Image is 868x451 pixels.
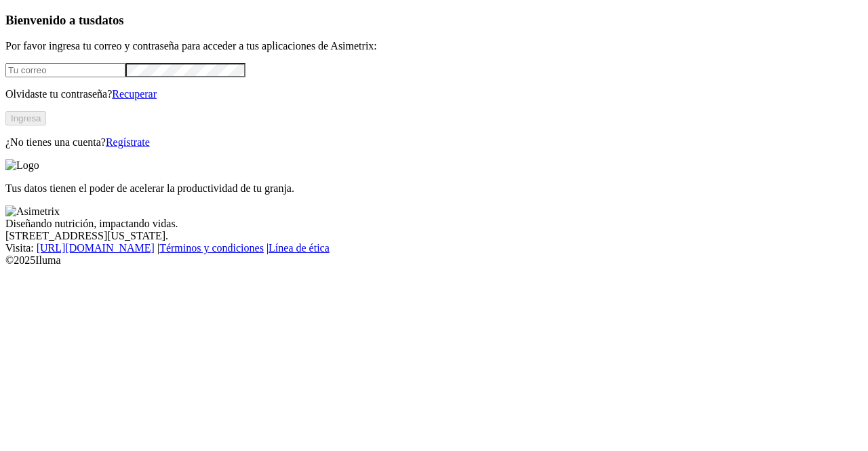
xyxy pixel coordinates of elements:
[5,88,863,100] p: Olvidaste tu contraseña?
[5,159,39,172] img: Logo
[5,182,863,195] p: Tus datos tienen el poder de acelerar la productividad de tu granja.
[5,242,863,254] div: Visita : | |
[5,254,863,267] div: © 2025 Iluma
[5,111,46,125] button: Ingresa
[112,88,157,100] a: Recuperar
[106,136,150,148] a: Regístrate
[95,13,124,27] span: datos
[5,218,863,230] div: Diseñando nutrición, impactando vidas.
[5,230,863,242] div: [STREET_ADDRESS][US_STATE].
[159,242,264,254] a: Términos y condiciones
[5,13,863,28] h3: Bienvenido a tus
[5,136,863,149] p: ¿No tienes una cuenta?
[5,40,863,52] p: Por favor ingresa tu correo y contraseña para acceder a tus aplicaciones de Asimetrix:
[5,205,60,218] img: Asimetrix
[37,242,155,254] a: [URL][DOMAIN_NAME]
[5,63,125,77] input: Tu correo
[269,242,330,254] a: Línea de ética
